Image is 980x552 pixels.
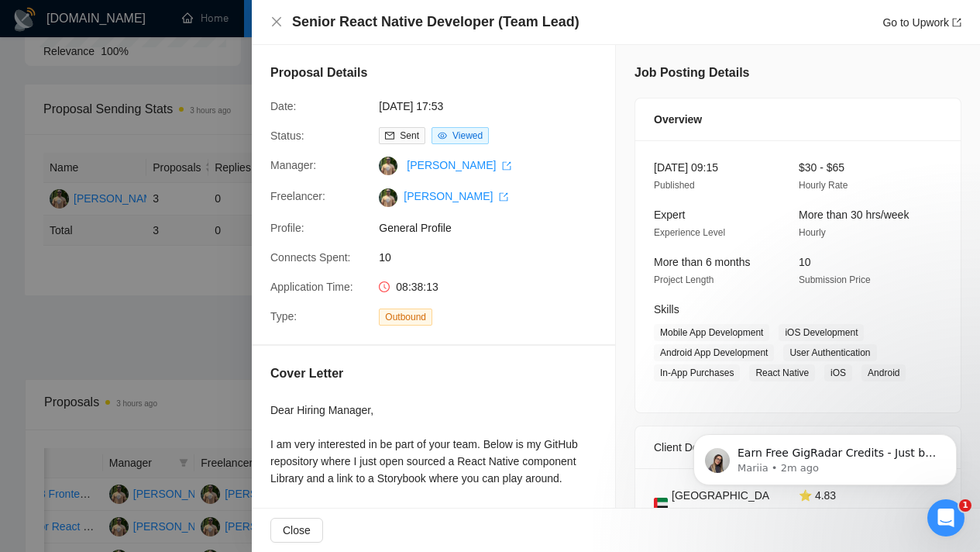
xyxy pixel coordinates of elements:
span: 1 [959,499,971,512]
span: export [499,192,508,202]
img: 🇦🇪 [654,495,668,512]
span: export [952,18,961,27]
span: General Profile [379,219,611,236]
span: eye [438,131,447,140]
span: Android [861,364,906,381]
span: Viewed [452,130,483,141]
h5: Job Posting Details [634,64,749,82]
span: React Native [749,364,815,381]
span: Application Time: [270,281,353,293]
iframe: Intercom live chat [927,499,965,536]
img: c1kjjpoQw-EyupaI6_hhLb6FXDuGzOPmjzE7A8UjdFTeHKOatXvVQgECXb-WB1JNSZ [379,188,397,207]
div: Client Details [654,426,942,468]
span: Hourly [799,227,826,238]
h4: Senior React Native Developer (Team Lead) [292,12,579,32]
span: Sent [400,130,419,141]
span: 10 [799,256,811,268]
span: Mobile App Development [654,324,769,341]
span: iOS Development [779,324,864,341]
span: Hourly Rate [799,180,848,191]
span: 08:38:13 [396,281,438,293]
span: More than 30 hrs/week [799,209,909,221]
span: [DATE] 09:15 [654,161,718,174]
span: export [502,161,511,171]
span: Expert [654,209,685,221]
span: In-App Purchases [654,364,740,381]
span: Profile: [270,222,304,234]
span: mail [385,131,394,140]
button: Close [270,518,323,543]
span: Published [654,180,695,191]
span: Type: [270,310,297,323]
span: Status: [270,129,304,142]
span: Close [283,522,311,539]
span: Experience Level [654,227,725,238]
span: [DATE] 17:53 [379,98,611,115]
span: clock-circle [379,281,390,292]
span: User Authentication [783,344,876,361]
span: Outbound [379,309,432,326]
span: More than 6 months [654,256,751,268]
h5: Cover Letter [270,364,343,383]
a: [PERSON_NAME] export [407,159,511,171]
a: Go to Upworkexport [882,16,961,29]
span: iOS [824,364,852,381]
span: Connects Spent: [270,251,351,264]
span: Project Length [654,274,714,285]
a: [PERSON_NAME] export [404,190,508,202]
h5: Proposal Details [270,64,367,82]
span: Overview [654,111,702,128]
button: Close [270,16,283,29]
span: Manager: [270,159,316,171]
span: Freelancer: [270,190,325,202]
iframe: Intercom notifications message [670,402,980,510]
span: $30 - $65 [799,161,844,174]
span: Date: [270,100,296,112]
span: close [270,16,283,28]
span: Android App Development [654,344,774,361]
span: Submission Price [799,274,871,285]
span: 10 [379,249,611,266]
span: Skills [654,303,679,316]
